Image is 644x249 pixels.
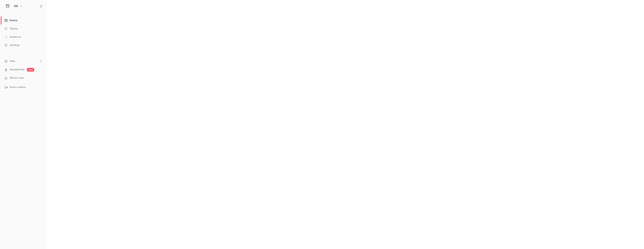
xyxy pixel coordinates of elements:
[4,19,17,22] div: Events
[4,27,18,31] div: Videos
[4,43,19,47] div: Settings
[10,85,26,89] span: Book a demo
[10,68,25,72] a: SpeakerHub
[14,4,18,8] h6: GD
[10,59,15,63] span: Help
[27,68,34,72] span: new
[5,3,11,9] img: GD
[10,76,24,80] span: What's new
[4,35,21,39] div: Audience
[4,59,42,63] li: help-dropdown-opener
